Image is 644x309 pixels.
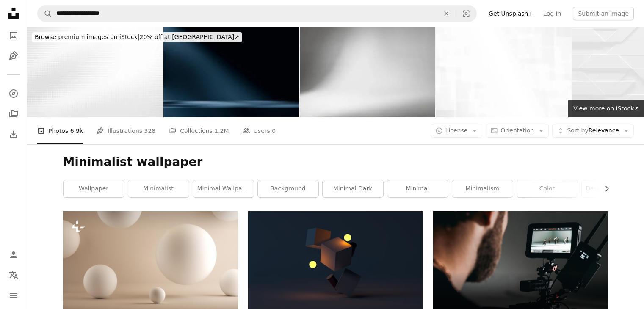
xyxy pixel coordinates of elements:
span: 1.2M [214,126,229,135]
a: Users 0 [243,117,276,144]
button: Submit an image [573,7,634,20]
a: a group of white eggs floating in the air [63,257,238,264]
a: Get Unsplash+ [484,7,538,20]
a: Download History [5,126,22,143]
a: minimal [387,180,448,197]
button: Visual search [456,6,476,22]
a: Collections [5,105,22,122]
button: scroll list to the right [599,180,608,197]
span: Orientation [500,127,534,134]
a: background [258,180,318,197]
a: Log in [538,7,566,20]
a: minimal dark [323,180,383,197]
img: White Gray Wave Pixelated Pattern Abstract Ombre Silver Background Pixel Spotlight Wrinkled Blank... [27,27,163,117]
span: 20% off at [GEOGRAPHIC_DATA] ↗ [35,33,239,40]
span: 0 [272,126,276,135]
button: Sort byRelevance [552,124,634,138]
a: Illustrations 328 [97,117,155,144]
button: License [431,124,483,138]
button: Language [5,267,22,284]
a: minimalism [452,180,513,197]
button: Orientation [486,124,549,138]
span: License [445,127,468,134]
h1: Minimalist wallpaper [63,154,608,170]
a: color [517,180,578,197]
a: Illustrations [5,47,22,64]
img: Gray and white diagonal line architecture geometry tech abstract subtle background vector illustr... [436,27,572,117]
span: View more on iStock ↗ [573,105,639,112]
button: Clear [437,6,456,22]
span: 328 [144,126,156,135]
button: Search Unsplash [38,6,52,22]
a: Explore [5,85,22,102]
a: View more on iStock↗ [568,100,644,117]
form: Find visuals sitewide [37,5,477,22]
button: Menu [5,287,22,304]
a: minimalist [128,180,189,197]
span: Sort by [567,127,588,134]
span: Browse premium images on iStock | [35,33,139,40]
a: desktop wallpaper [582,180,642,197]
a: minimal wallpaper [193,180,254,197]
a: wallpaper [64,180,124,197]
span: Relevance [567,127,619,135]
img: Abstract white background [300,27,435,117]
img: Dark abstract background studio interior room with light and shadow. Minimal luxury product stage... [163,27,299,117]
a: Log in / Sign up [5,246,22,263]
a: Photos [5,27,22,44]
a: Browse premium images on iStock|20% off at [GEOGRAPHIC_DATA]↗ [27,27,247,47]
a: brown cardboard box with yellow light [248,257,423,264]
a: Collections 1.2M [169,117,229,144]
